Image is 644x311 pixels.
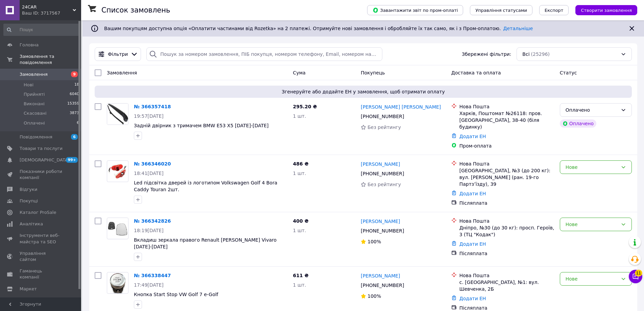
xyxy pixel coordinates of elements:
div: с. [GEOGRAPHIC_DATA], №1: вул. Шевченка, 2Б [459,279,554,292]
span: 6 [77,120,79,126]
span: Cума [293,70,306,75]
span: Доставка та оплата [451,70,501,75]
span: 1 шт. [293,113,306,119]
span: 11 [635,270,642,276]
span: Гаманець компанії [20,268,63,280]
span: 6 [71,134,78,140]
span: Показники роботи компанії [20,169,63,181]
span: Всі [522,51,529,58]
span: 100% [367,239,381,244]
a: Додати ЕН [459,134,486,139]
span: 24CAR [22,4,73,10]
span: Управління сайтом [20,250,63,263]
span: Завантажити звіт по пром-оплаті [373,7,458,13]
span: Замовлення [20,71,48,77]
a: Додати ЕН [459,241,486,247]
span: 400 ₴ [293,218,309,224]
a: Вкладиш зеркала правого Renault [PERSON_NAME] Vivaro [DATE]-[DATE] [134,237,277,249]
div: [PHONE_NUMBER] [359,169,405,178]
span: 100% [367,293,381,299]
a: № 366342826 [134,218,171,224]
span: Прийняті [24,91,45,97]
div: Нова Пошта [459,103,554,110]
a: Детальніше [503,26,533,31]
div: Нова Пошта [459,218,554,224]
div: [PHONE_NUMBER] [359,226,405,236]
button: Експорт [539,5,569,15]
span: 1 шт. [293,228,306,233]
span: 6040 [70,91,79,97]
span: 18:41[DATE] [134,171,164,176]
span: Інструменти веб-майстра та SEO [20,232,63,245]
span: Маркет [20,286,37,292]
span: 9 [71,71,78,77]
span: 1 шт. [293,282,306,288]
img: Фото товару [107,221,128,237]
span: Задній двірник з тримачем BMW E53 X5 [DATE]-[DATE] [134,123,269,128]
div: Нове [566,221,618,228]
div: Нова Пошта [459,160,554,167]
a: Додати ЕН [459,191,486,196]
span: Головна [20,42,39,48]
span: 99+ [66,157,78,163]
span: Замовлення [107,70,137,75]
span: Повідомлення [20,134,52,140]
span: 18 [74,82,79,88]
input: Пошук за номером замовлення, ПІБ покупця, номером телефону, Email, номером накладної [146,47,382,61]
span: Без рейтингу [367,182,401,187]
a: [PERSON_NAME] [361,218,400,225]
span: 295.20 ₴ [293,104,317,109]
input: Пошук [3,24,80,36]
button: Управління статусами [470,5,532,15]
a: Фото товару [107,218,128,239]
span: [DEMOGRAPHIC_DATA] [20,157,70,163]
img: Фото товару [107,104,128,125]
button: Чат з покупцем11 [629,270,642,283]
a: № 366338447 [134,273,171,278]
span: Покупець [361,70,385,75]
div: Ваш ID: 3717567 [22,10,81,16]
div: Післяплата [459,200,554,206]
div: [GEOGRAPHIC_DATA], №3 (до 200 кг): вул. [PERSON_NAME] (ран. 19-го Партз’їзду), 39 [459,167,554,187]
a: Фото товару [107,103,128,125]
div: Оплачено [560,119,596,128]
div: Нова Пошта [459,272,554,279]
a: № 366346020 [134,161,171,166]
span: (25296) [531,51,550,57]
span: Товари та послуги [20,146,63,152]
span: Відгуки [20,186,37,193]
span: Оплачені [24,120,45,126]
span: Покупці [20,198,38,204]
div: [PHONE_NUMBER] [359,112,405,121]
span: 18:19[DATE] [134,228,164,233]
h1: Список замовлень [101,6,170,14]
span: Каталог ProSale [20,209,56,216]
div: Харків, Поштомат №26118: пров. [GEOGRAPHIC_DATA], 38-40 (біля будинку) [459,110,554,130]
span: 17:49[DATE] [134,282,164,288]
div: Пром-оплата [459,142,554,149]
a: Фото товару [107,272,128,294]
span: Без рейтингу [367,125,401,130]
a: [PERSON_NAME] [PERSON_NAME] [361,104,441,110]
a: Створити замовлення [569,7,637,13]
span: Виконані [24,101,45,107]
div: [PHONE_NUMBER] [359,281,405,290]
span: Скасовані [24,110,47,116]
span: Статус [560,70,577,75]
a: Led підсвітка дверей із логотипом Volkswagen Golf 4 Bora Caddy Touran 2шт. [134,180,277,192]
span: Згенеруйте або додайте ЕН у замовлення, щоб отримати оплату [97,88,629,95]
span: 611 ₴ [293,273,309,278]
span: Управління статусами [475,8,527,13]
div: Оплачено [566,106,618,114]
a: Кнопка Start Stop VW Golf 7 e-Golf [134,292,218,297]
button: Завантажити звіт по пром-оплаті [367,5,463,15]
span: Нові [24,82,33,88]
span: Створити замовлення [581,8,632,13]
a: Додати ЕН [459,296,486,301]
img: Фото товару [110,272,126,293]
span: Експорт [545,8,564,13]
span: 1 шт. [293,171,306,176]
